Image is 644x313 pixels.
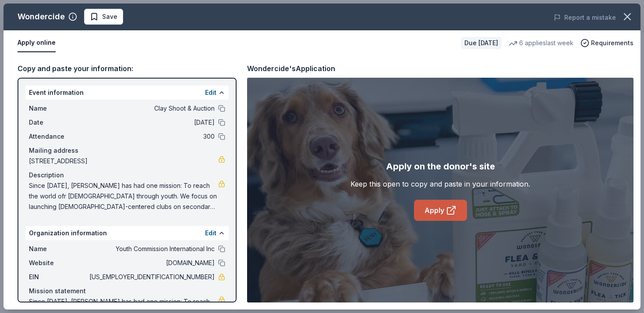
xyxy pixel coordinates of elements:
[29,145,225,156] div: Mailing address
[554,12,616,23] button: Report a mistake
[29,103,88,114] span: Name
[350,179,530,189] div: Keep this open to copy and paste in your information.
[29,117,88,128] span: Date
[88,272,215,282] span: [US_EMPLOYER_IDENTIFICATION_NUMBER]
[88,131,215,142] span: 300
[247,63,335,74] div: Wondercide's Application
[88,117,215,128] span: [DATE]
[591,38,633,48] span: Requirements
[88,244,215,254] span: Youth Commission International Inc
[18,63,237,74] div: Copy and paste your information:
[29,156,218,166] span: [STREET_ADDRESS]
[29,131,88,142] span: Attendance
[509,38,573,48] div: 6 applies last week
[25,226,229,240] div: Organization information
[18,10,65,24] div: Wondercide
[205,87,216,98] button: Edit
[29,272,88,282] span: EIN
[205,228,216,238] button: Edit
[461,37,502,49] div: Due [DATE]
[29,170,225,180] div: Description
[386,159,495,173] div: Apply on the donor's site
[580,38,633,48] button: Requirements
[29,258,88,268] span: Website
[25,86,229,100] div: Event information
[88,103,215,114] span: Clay Shoot & Auction
[18,34,56,52] button: Apply online
[29,244,88,254] span: Name
[29,180,218,212] span: Since [DATE], [PERSON_NAME] has had one mission: To reach the world ofr [DEMOGRAPHIC_DATA] throug...
[414,200,467,221] a: Apply
[102,11,117,22] span: Save
[84,9,123,25] button: Save
[29,286,225,296] div: Mission statement
[88,258,215,268] span: [DOMAIN_NAME]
